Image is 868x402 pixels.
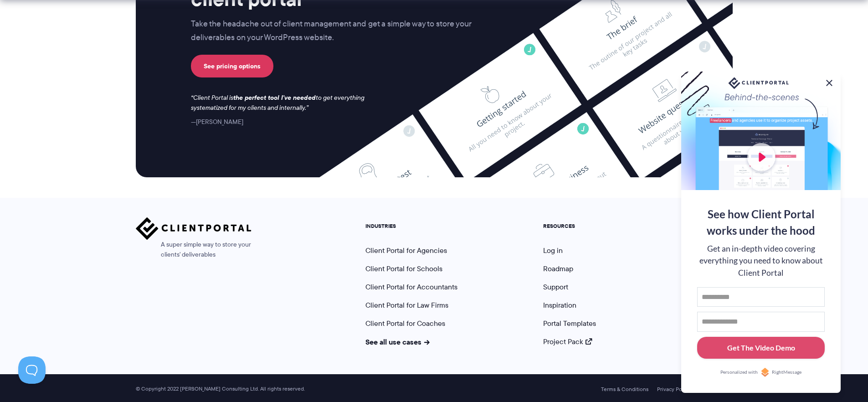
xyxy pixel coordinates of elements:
[772,369,801,376] span: RightMessage
[543,282,568,292] a: Support
[697,337,825,359] button: Get The Video Demo
[697,206,825,239] div: See how Client Portal works under the hood
[18,356,46,384] iframe: Toggle Customer Support
[233,93,316,103] strong: the perfect tool I've needed
[365,282,457,292] a: Client Portal for Accountants
[136,240,252,260] span: A super simple way to store your clients' deliverables
[365,245,447,256] a: Client Portal for Agencies
[191,93,377,113] p: Client Portal is to get everything systematized for my clients and internally.
[727,342,795,353] div: Get The Video Demo
[191,117,243,126] cite: [PERSON_NAME]
[191,55,273,77] a: See pricing options
[543,300,576,310] a: Inspiration
[697,243,825,279] div: Get an in-depth video covering everything you need to know about Client Portal
[543,263,573,274] a: Roadmap
[543,336,592,347] a: Project Pack
[760,368,770,377] img: Personalized with RightMessage
[697,368,825,377] a: Personalized withRightMessage
[543,223,596,229] h5: RESOURCES
[720,369,758,376] span: Personalized with
[601,386,648,392] a: Terms & Conditions
[365,336,430,347] a: See all use cases
[365,223,457,229] h5: INDUSTRIES
[543,245,563,256] a: Log in
[131,386,309,392] span: © Copyright 2022 [PERSON_NAME] Consulting Ltd. All rights reserved.
[543,318,596,329] a: Portal Templates
[365,300,448,310] a: Client Portal for Law Firms
[365,263,442,274] a: Client Portal for Schools
[365,318,445,329] a: Client Portal for Coaches
[657,386,690,392] a: Privacy Policy
[191,17,491,45] p: Take the headache out of client management and get a simple way to store your deliverables on you...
